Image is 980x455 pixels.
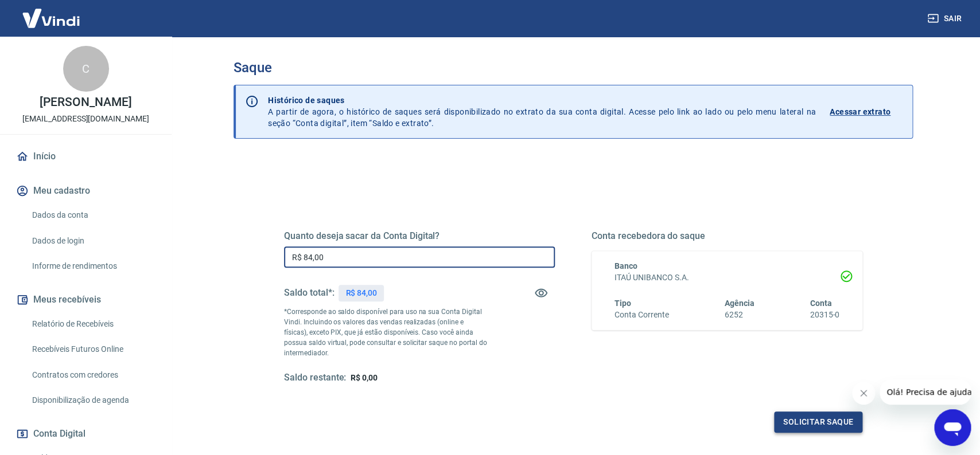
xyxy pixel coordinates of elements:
[14,421,158,446] button: Conta Digital
[774,411,862,433] button: Solicitar saque
[14,287,158,312] button: Meus recebíveis
[284,287,334,299] h5: Saldo total*:
[28,363,158,387] a: Contratos com credores
[14,1,88,36] img: Vindi
[592,230,862,242] h5: Conta recebedora do saque
[615,272,839,284] h6: ITAÚ UNIBANCO S.A.
[28,229,158,253] a: Dados de login
[28,389,158,412] a: Disponibilização de agenda
[345,287,377,299] p: R$ 84,00
[284,372,346,384] h5: Saldo restante:
[615,299,631,308] span: Tipo
[830,106,890,117] p: Acessar extrato
[880,379,971,405] iframe: Mensagem da empresa
[14,144,158,169] a: Início
[351,373,378,382] span: R$ 0,00
[934,409,971,446] iframe: Botão para abrir a janela de mensagens
[725,299,755,308] span: Agência
[22,113,149,125] p: [EMAIL_ADDRESS][DOMAIN_NAME]
[28,203,158,227] a: Dados da conta
[28,338,158,361] a: Recebíveis Futuros Online
[234,60,913,76] h3: Saque
[810,299,831,308] span: Conta
[63,46,109,92] div: C
[284,230,555,242] h5: Quanto deseja sacar da Conta Digital?
[28,312,158,336] a: Relatório de Recebíveis
[40,96,131,108] p: [PERSON_NAME]
[725,309,755,321] h6: 6252
[268,95,816,106] p: Histórico de saques
[852,382,875,405] iframe: Fechar mensagem
[925,8,966,29] button: Sair
[810,309,839,321] h6: 20315-0
[7,8,96,17] span: Olá! Precisa de ajuda?
[830,95,903,129] a: Acessar extrato
[615,309,668,321] h6: Conta Corrente
[615,261,637,270] span: Banco
[14,178,158,203] button: Meu cadastro
[268,95,816,129] p: A partir de agora, o histórico de saques será disponibilizado no extrato da sua conta digital. Ac...
[284,307,487,358] p: *Corresponde ao saldo disponível para uso na sua Conta Digital Vindi. Incluindo os valores das ve...
[28,254,158,278] a: Informe de rendimentos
